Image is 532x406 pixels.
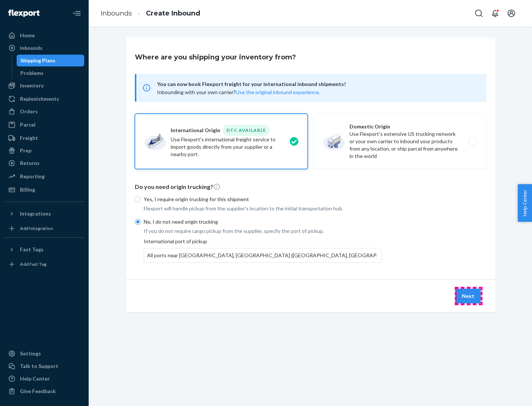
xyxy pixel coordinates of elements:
[135,219,141,225] input: No, I do not need origin trucking
[100,9,132,17] a: Inbounds
[4,208,84,220] button: Integrations
[17,55,85,66] a: Shipping Plans
[20,210,51,217] div: Integrations
[20,362,58,370] div: Talk to Support
[456,289,481,303] button: Next
[144,205,382,212] p: Flexport will handle pickup from the supplier's location to the initial transportation hub.
[20,375,50,382] div: Help Center
[20,246,44,253] div: Fast Tags
[4,373,84,385] a: Help Center
[504,6,519,21] button: Open account menu
[17,67,85,79] a: Problems
[135,183,487,191] p: Do you need origin trucking?
[146,9,200,17] a: Create Inbound
[20,134,38,142] div: Freight
[135,52,296,62] h3: Where are you shipping your inventory from?
[157,80,478,89] span: You can now book Flexport freight for your international inbound shipments!
[4,80,84,92] a: Inventory
[518,184,532,222] button: Help Center
[20,108,38,115] div: Orders
[144,238,382,263] div: International port of pickup
[20,173,45,180] div: Reporting
[144,227,382,235] p: If you do not require cargo pickup from the supplier, specify the port of pickup.
[20,95,59,103] div: Replenishments
[4,30,84,41] a: Home
[4,244,84,255] button: Fast Tags
[4,360,84,372] a: Talk to Support
[4,184,84,196] a: Billing
[20,388,56,395] div: Give Feedback
[4,157,84,169] a: Returns
[144,196,382,203] p: Yes, I require origin trucking for this shipment
[488,6,502,21] button: Open notifications
[4,106,84,117] a: Orders
[4,385,84,397] button: Give Feedback
[20,82,44,89] div: Inventory
[135,196,141,202] input: Yes, I require origin trucking for this shipment
[4,171,84,182] a: Reporting
[236,89,320,96] button: Use the original inbound experience.
[69,6,84,21] button: Close Navigation
[20,44,42,52] div: Inbounds
[4,258,84,270] a: Add Fast Tag
[20,261,47,267] div: Add Fast Tag
[20,69,44,77] div: Problems
[20,159,40,167] div: Returns
[20,147,31,154] div: Prep
[471,6,486,21] button: Open Search Box
[4,223,84,234] a: Add Integration
[144,218,382,226] p: No, I do not need origin trucking
[95,3,206,24] ol: breadcrumbs
[4,119,84,131] a: Parcel
[20,57,55,64] div: Shipping Plans
[4,93,84,105] a: Replenishments
[157,89,320,95] span: Inbounding with your own carrier?
[4,42,84,54] a: Inbounds
[8,10,40,17] img: Flexport logo
[20,225,53,231] div: Add Integration
[4,145,84,156] a: Prep
[20,32,35,39] div: Home
[4,348,84,359] a: Settings
[20,186,35,193] div: Billing
[20,121,35,128] div: Parcel
[20,350,41,357] div: Settings
[4,132,84,144] a: Freight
